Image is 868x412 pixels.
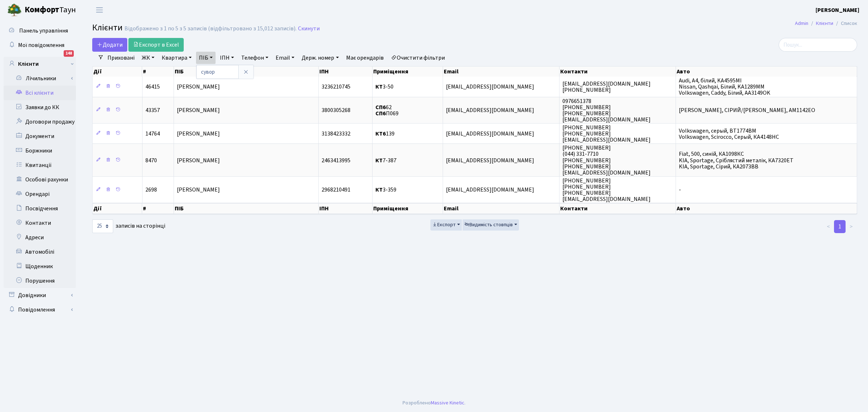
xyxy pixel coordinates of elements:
a: Автомобілі [4,245,76,259]
span: 62 П069 [375,103,399,117]
span: [EMAIL_ADDRESS][DOMAIN_NAME] [446,106,534,114]
button: Експорт [430,219,462,231]
span: [PHONE_NUMBER] [PHONE_NUMBER] [PHONE_NUMBER] [EMAIL_ADDRESS][DOMAIN_NAME] [562,177,651,203]
a: Додати [92,38,127,52]
span: 3800305268 [322,106,350,114]
a: Massive Kinetic [431,399,464,407]
span: - [679,186,681,194]
th: Контакти [559,66,676,77]
th: ПІБ [174,66,319,77]
span: 14764 [145,130,160,138]
th: # [142,66,174,77]
span: 0976651378 [PHONE_NUMBER] [PHONE_NUMBER] [EMAIL_ADDRESS][DOMAIN_NAME] [562,97,651,124]
span: 8470 [145,156,157,164]
b: СП6 [375,103,386,111]
span: [PHONE_NUMBER] (044) 331-7710 [PHONE_NUMBER] [PHONE_NUMBER] [EMAIL_ADDRESS][DOMAIN_NAME] [562,144,651,176]
a: Особові рахунки [4,172,76,187]
a: Заявки до КК [4,100,76,115]
span: 3-359 [375,186,396,194]
select: записів на сторінці [92,219,113,233]
b: КТ [375,156,383,164]
th: Контакти [559,203,676,214]
th: Авто [676,66,857,77]
a: Панель управління [4,23,76,38]
a: Орендарі [4,187,76,201]
span: [PERSON_NAME], СІРИЙ/[PERSON_NAME], АМ1142ЕО [679,106,815,114]
th: Email [443,66,559,77]
a: Договори продажу [4,115,76,129]
span: [PERSON_NAME] [177,186,220,194]
span: Клієнти [92,21,123,34]
a: Порушення [4,274,76,288]
a: Клієнти [4,57,76,71]
b: Комфорт [25,4,59,16]
a: Посвідчення [4,201,76,216]
span: 46415 [145,83,160,91]
span: 2968210491 [322,186,350,194]
span: [EMAIL_ADDRESS][DOMAIN_NAME] [PHONE_NUMBER] [562,80,651,94]
span: 139 [375,130,395,138]
a: Лічильники [8,71,76,86]
a: Контакти [4,216,76,230]
span: [EMAIL_ADDRESS][DOMAIN_NAME] [446,83,534,91]
span: [PERSON_NAME] [177,106,220,114]
a: Мої повідомлення148 [4,38,76,52]
span: 2463413995 [322,156,350,164]
span: 3138423332 [322,130,350,138]
a: ІПН [217,52,237,64]
input: Пошук... [779,38,857,52]
button: Переключити навігацію [90,4,109,16]
a: Має орендарів [343,52,387,64]
a: Квартира [159,52,195,64]
b: СП6 [375,110,386,117]
a: 1 [834,220,846,233]
a: Щоденник [4,259,76,274]
span: [EMAIL_ADDRESS][DOMAIN_NAME] [446,130,534,138]
a: Телефон [238,52,271,64]
li: Список [833,20,857,27]
a: Квитанції [4,158,76,172]
th: Email [443,203,559,214]
a: Повідомлення [4,302,76,317]
th: ПІБ [174,203,319,214]
a: Email [273,52,297,64]
th: Дії [93,66,142,77]
a: Експорт в Excel [128,38,184,52]
a: Очистити фільтри [388,52,448,64]
label: записів на сторінці [92,219,165,233]
th: Дії [93,203,142,214]
a: ЖК [139,52,157,64]
span: [EMAIL_ADDRESS][DOMAIN_NAME] [446,186,534,194]
span: Видимість стовпців [464,221,513,228]
span: [PERSON_NAME] [177,83,220,91]
div: 148 [64,50,74,57]
span: Експорт [432,221,456,228]
span: Додати [97,41,123,49]
b: КТ [375,83,383,91]
a: Всі клієнти [4,86,76,100]
span: [PERSON_NAME] [177,130,220,138]
span: Fiat, 500, синій, КА1098КС KIA, Sportage, Сріблястий металік, КА7320ЕТ KIA, Sportage, Сірий, КА20... [679,150,793,171]
th: Приміщення [373,66,443,77]
a: Клієнти [816,20,833,27]
th: ІПН [319,203,373,214]
a: Держ. номер [299,52,341,64]
span: 43357 [145,106,160,114]
b: КТ6 [375,130,386,138]
span: Audi, A4, білий, KA4595MI Nissan, Qashqai, Білий, KA1289MM Volkswagen, Caddy, Білий, AA3149OK [679,77,770,97]
th: ІПН [319,66,373,77]
th: Авто [676,203,857,214]
div: Відображено з 1 по 5 з 5 записів (відфільтровано з 15,012 записів). [124,25,297,32]
div: Розроблено . [403,399,465,407]
th: Приміщення [373,203,443,214]
a: Документи [4,129,76,143]
span: Мої повідомлення [18,41,64,49]
a: Приховані [105,52,137,64]
span: Панель управління [19,27,68,35]
a: ПІБ [196,52,216,64]
a: Скинути [298,25,320,32]
th: # [142,203,174,214]
nav: breadcrumb [784,16,868,31]
span: Таун [25,4,76,16]
a: Admin [795,20,808,27]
